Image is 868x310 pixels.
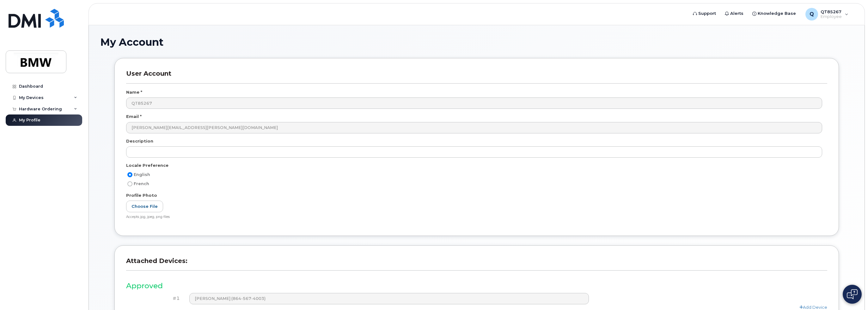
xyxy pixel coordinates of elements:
[126,201,163,212] label: Choose File
[126,162,168,168] label: Locale Preference
[127,172,132,177] input: English
[126,89,142,95] label: Name *
[126,282,827,290] h3: Approved
[799,305,827,310] a: Add Device
[126,215,822,219] div: Accepts jpg, jpeg, png files
[100,37,853,48] h1: My Account
[131,296,180,301] h4: #1
[126,70,827,83] h3: User Account
[126,257,827,271] h3: Attached Devices:
[126,114,142,120] label: Email *
[127,181,132,186] input: French
[126,138,153,144] label: Description
[847,289,858,299] img: Open chat
[134,181,149,186] span: French
[126,192,157,198] label: Profile Photo
[134,172,150,177] span: English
